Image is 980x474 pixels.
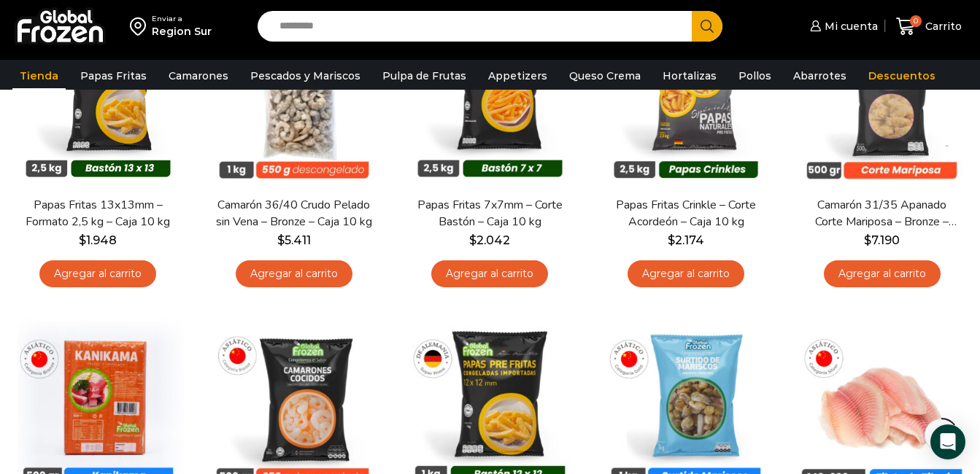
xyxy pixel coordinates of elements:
[469,233,477,247] span: $
[152,14,212,24] div: Enviar a
[243,62,368,90] a: Pescados y Mariscos
[655,62,724,90] a: Hortalizas
[236,260,352,287] a: Agregar al carrito: “Camarón 36/40 Crudo Pelado sin Vena - Bronze - Caja 10 kg”
[152,24,212,39] div: Region Sur
[864,233,871,247] span: $
[161,62,236,90] a: Camarones
[892,9,965,44] a: 0 Carrito
[130,14,152,39] img: address-field-icon.svg
[628,260,744,287] a: Agregar al carrito: “Papas Fritas Crinkle - Corte Acordeón - Caja 10 kg”
[786,62,854,90] a: Abarrotes
[803,197,960,230] a: Camarón 31/35 Apanado Corte Mariposa – Bronze – Caja 5 kg
[277,233,285,247] span: $
[668,233,704,247] bdi: 2.174
[692,11,722,42] button: Search button
[277,233,311,247] bdi: 5.411
[79,233,86,247] span: $
[73,62,154,90] a: Papas Fritas
[20,197,177,230] a: Papas Fritas 13x13mm – Formato 2,5 kg – Caja 10 kg
[608,197,765,230] a: Papas Fritas Crinkle – Corte Acordeón – Caja 10 kg
[562,62,648,90] a: Queso Crema
[12,62,66,90] a: Tienda
[412,197,568,230] a: Papas Fritas 7x7mm – Corte Bastón – Caja 10 kg
[481,62,555,90] a: Appetizers
[39,260,156,287] a: Agregar al carrito: “Papas Fritas 13x13mm - Formato 2,5 kg - Caja 10 kg”
[821,19,878,34] span: Mi cuenta
[922,19,962,34] span: Carrito
[375,62,474,90] a: Pulpa de Frutas
[668,233,675,247] span: $
[930,424,965,459] div: Open Intercom Messenger
[861,62,943,90] a: Descuentos
[910,15,922,27] span: 0
[79,233,117,247] bdi: 1.948
[469,233,510,247] bdi: 2.042
[731,62,779,90] a: Pollos
[806,12,878,41] a: Mi cuenta
[431,260,548,287] a: Agregar al carrito: “Papas Fritas 7x7mm - Corte Bastón - Caja 10 kg”
[864,233,900,247] bdi: 7.190
[216,197,373,230] a: Camarón 36/40 Crudo Pelado sin Vena – Bronze – Caja 10 kg
[824,260,941,287] a: Agregar al carrito: “Camarón 31/35 Apanado Corte Mariposa - Bronze - Caja 5 kg”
